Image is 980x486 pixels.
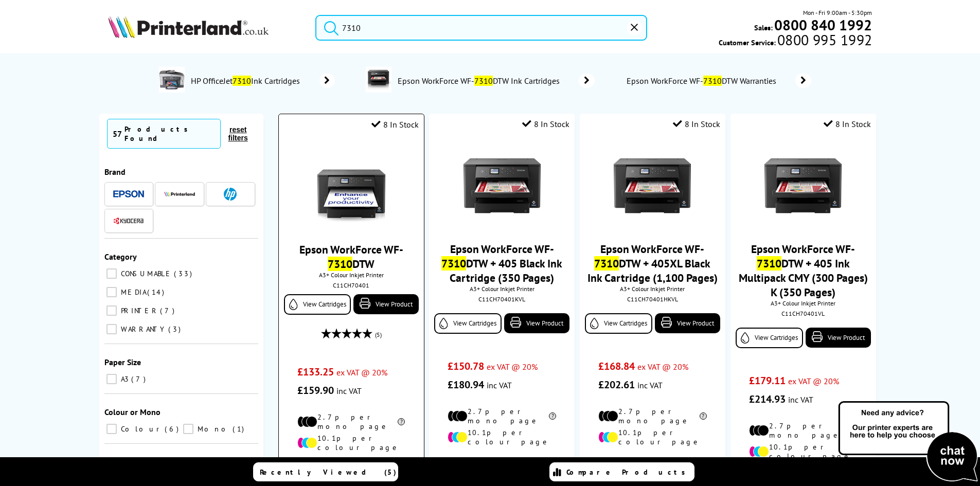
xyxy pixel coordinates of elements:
[719,35,872,47] span: Customer Service:
[287,281,416,289] div: C11CH70401
[487,380,512,390] span: inc VAT
[366,67,391,93] img: C11CH70401-conspage.jpg
[637,362,688,372] span: ex VAT @ 20%
[598,428,707,446] li: 10.1p per colour page
[159,67,185,93] img: OJ7310-conspage.jpg
[637,380,663,390] span: inc VAT
[168,325,183,334] span: 3
[448,407,556,425] li: 2.7p per mono page
[195,424,231,434] span: Mono
[118,325,167,334] span: WARRANTY
[104,407,161,417] span: Colour or Mono
[434,285,569,293] span: A3+ Colour Inkjet Printer
[598,407,707,425] li: 2.7p per mono page
[773,20,872,30] a: 0800 840 1992
[598,359,635,373] span: £168.84
[106,305,117,316] input: PRINTER 7
[434,454,569,483] div: modal_delivery
[749,421,858,440] li: 2.7p per mono page
[788,376,839,386] span: ex VAT @ 20%
[297,412,405,431] li: 2.7p per mono page
[749,442,858,461] li: 10.1p per colour page
[803,8,872,17] span: Mon - Fri 9:00am - 5:30pm
[106,374,117,384] input: A3 7
[113,129,122,139] span: 57
[297,384,334,397] span: £159.90
[522,119,569,129] div: 8 In Stock
[315,15,647,41] input: Search product or brand
[655,313,720,333] a: View Product
[739,242,868,299] a: Epson WorkForce WF-7310DTW + 405 Ink Multipack CMY (300 Pages) K (350 Pages)
[313,148,390,225] img: epson-wf-7310-front-new-small.jpg
[260,467,397,477] span: Recently Viewed (5)
[160,306,177,315] span: 7
[104,167,126,177] span: Brand
[594,256,619,271] mark: 7310
[106,287,117,297] input: MEDIA 14
[183,424,193,434] input: Mono 1
[448,378,484,391] span: £180.94
[397,76,563,86] span: Epson WorkForce WF- DTW Ink Cartridges
[299,242,403,271] a: Epson WorkForce WF-7310DTW
[587,295,718,303] div: C11CH70401HKVL
[165,424,181,434] span: 6
[788,394,813,405] span: inc VAT
[736,328,803,348] a: View Cartridges
[587,242,718,285] a: Epson WorkForce WF-7310DTW + 405XL Black Ink Cartridge (1,100 Pages)
[754,23,773,32] span: Sales:
[434,313,502,334] a: View Cartridges
[106,324,117,334] input: WARRANTY 3
[124,124,215,143] div: Products Found
[106,424,117,434] input: Colour 6
[190,67,335,95] a: HP OfficeJet7310Ink Cartridges
[118,269,173,278] span: CONSUMABLE
[566,467,691,477] span: Compare Products
[147,287,167,297] span: 14
[585,313,652,334] a: View Cartridges
[626,74,811,88] a: Epson WorkForce WF-7310DTW Warranties
[221,125,256,142] button: reset filters
[108,15,303,40] a: Printerland Logo
[397,67,595,95] a: Epson WorkForce WF-7310DTW Ink Cartridges
[375,325,382,345] span: (5)
[131,374,148,384] span: 7
[764,147,842,224] img: Epson-WF-7310DTW-Front-Small.jpg
[806,328,871,348] a: View Product
[371,119,419,130] div: 8 In Stock
[104,457,146,467] span: Technology
[441,242,562,285] a: Epson WorkForce WF-7310DTW + 405 Black Ink Cartridge (350 Pages)
[549,462,694,481] a: Compare Products
[824,119,871,129] div: 8 In Stock
[774,15,872,34] b: 0800 840 1992
[585,285,720,293] span: A3+ Colour Inkjet Printer
[757,256,781,271] mark: 7310
[113,190,144,198] img: Epson
[614,147,691,224] img: Epson-WF-7310DTW-Front-Small.jpg
[118,287,146,297] span: MEDIA
[738,310,868,317] div: C11CH70401VL
[118,306,159,315] span: PRINTER
[284,271,418,279] span: A3+ Colour Inkjet Printer
[108,15,269,38] img: Printerland Logo
[118,424,164,434] span: Colour
[441,256,466,271] mark: 7310
[626,76,780,86] span: Epson WorkForce WF- DTW Warranties
[464,147,541,224] img: Epson-WF-7310DTW-Front-Small.jpg
[776,35,872,45] span: 0800 995 1992
[836,400,980,484] img: Open Live Chat window
[336,367,387,377] span: ex VAT @ 20%
[297,365,334,379] span: £133.25
[224,188,237,201] img: HP
[474,76,493,86] mark: 7310
[598,378,635,391] span: £202.61
[104,357,141,367] span: Paper Size
[190,76,304,86] span: HP OfficeJet Ink Cartridges
[487,362,538,372] span: ex VAT @ 20%
[353,294,418,314] a: View Product
[336,386,362,396] span: inc VAT
[448,359,484,373] span: £150.78
[585,454,720,483] div: modal_delivery
[448,428,556,446] li: 10.1p per colour page
[284,294,351,315] a: View Cartridges
[437,295,567,303] div: C11CH70401KVL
